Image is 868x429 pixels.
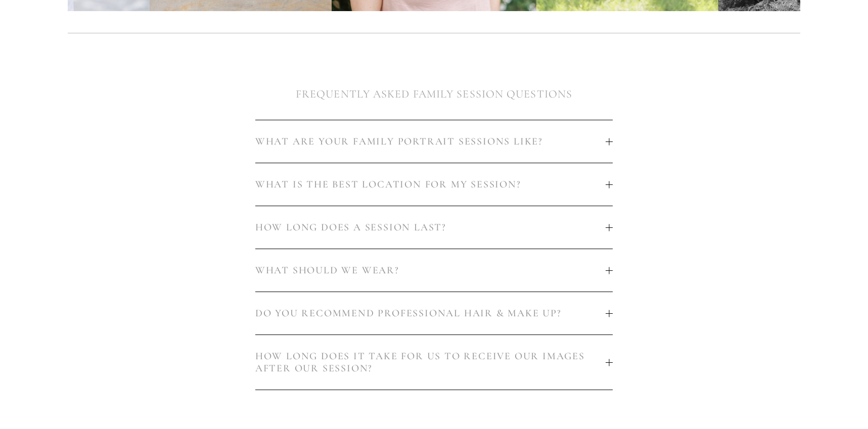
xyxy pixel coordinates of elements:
[255,292,613,335] button: DO YOU RECOMMEND PROFESSIONAL HAIR & MAKE UP?
[255,249,613,292] button: WHAT SHOULD WE WEAR?
[255,135,606,148] span: WHAT ARE YOUR FAMILY PORTRAIT SESSIONS LIKE?
[255,178,606,190] span: WHAT IS THE BEST LOCATION FOR MY SESSION?
[255,163,613,206] button: WHAT IS THE BEST LOCATION FOR MY SESSION?
[255,206,613,249] button: HOW LONG DOES A SESSION LAST?
[68,86,800,103] h2: FREQUENTLY ASKED FAMILY SESSION QUESTIONS
[255,221,606,233] span: HOW LONG DOES A SESSION LAST?
[255,350,606,374] span: HOW LONG DOES IT TAKE FOR US TO RECEIVE OUR IMAGES AFTER OUR SESSION?
[255,120,613,163] button: WHAT ARE YOUR FAMILY PORTRAIT SESSIONS LIKE?
[255,307,606,319] span: DO YOU RECOMMEND PROFESSIONAL HAIR & MAKE UP?
[255,264,606,276] span: WHAT SHOULD WE WEAR?
[255,335,613,390] button: HOW LONG DOES IT TAKE FOR US TO RECEIVE OUR IMAGES AFTER OUR SESSION?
